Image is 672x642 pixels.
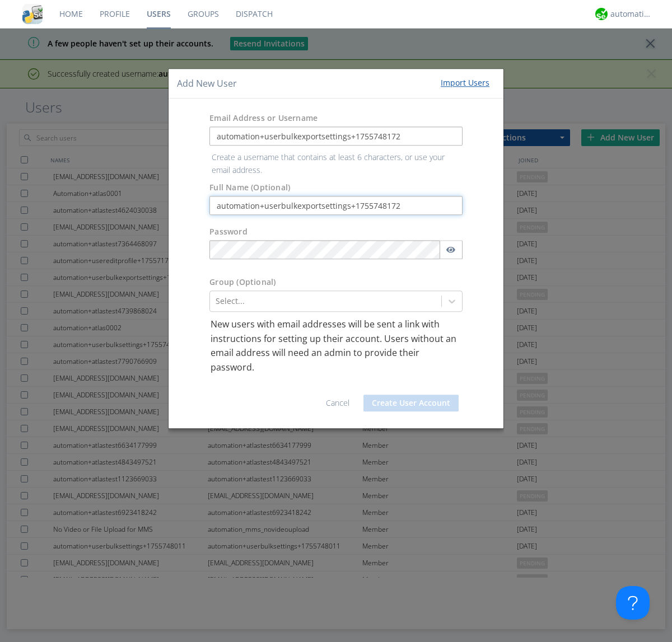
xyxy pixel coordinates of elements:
[209,127,463,146] input: e.g. email@address.com, Housekeeping1
[203,152,468,177] p: Create a username that contains at least 6 characters, or use your email address.
[209,277,276,288] label: Group (Optional)
[441,77,489,88] div: Import Users
[209,226,248,237] label: Password
[209,113,318,124] label: Email Address or Username
[610,8,652,20] div: automation+atlas
[22,4,43,24] img: cddb5a64eb264b2086981ab96f4c1ba7
[595,8,608,20] img: d2d01cd9b4174d08988066c6d424eccd
[177,77,237,90] h4: Add New User
[209,196,463,215] input: Julie Appleseed
[326,397,349,408] a: Cancel
[363,395,459,411] button: Create User Account
[211,317,461,374] p: New users with email addresses will be sent a link with instructions for setting up their account...
[209,182,290,193] label: Full Name (Optional)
